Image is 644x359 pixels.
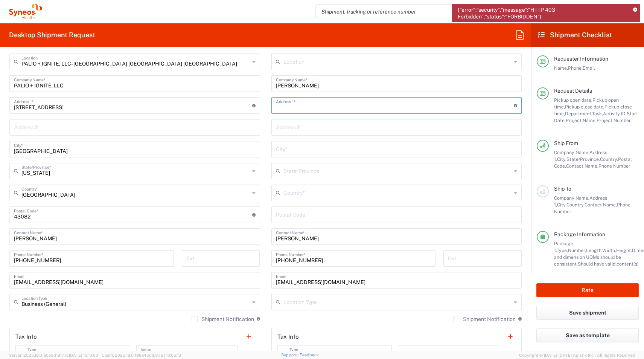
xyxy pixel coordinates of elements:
button: Rate [536,283,639,297]
h2: Tax Info [277,333,299,341]
h2: Desktop Shipment Request [9,31,95,40]
span: Client: 2025.18.0-198a450 [102,353,181,357]
span: Type, [557,247,568,253]
span: Department, [565,111,592,116]
span: Email [583,65,595,71]
span: Phone Number [598,163,630,169]
span: Contact Name, [585,202,617,208]
a: Feedback [300,353,319,357]
span: Project Name, [566,118,597,123]
span: State/Province, [566,156,600,162]
button: Save shipment [536,306,639,320]
span: Request Details [554,88,592,94]
h2: Tax Info [15,333,37,341]
span: Length, [586,247,602,253]
span: Requester Information [554,56,608,62]
span: City, [557,156,566,162]
span: Ship To [554,186,571,192]
span: Name, [554,65,568,71]
span: Server: 2025.18.0-a0edd1917ac [9,353,98,357]
span: Pickup close date, [565,104,604,110]
span: Package Information [554,231,605,237]
span: Company Name, [554,195,589,201]
h2: Shipment Checklist [538,31,612,40]
span: Should have valid content(s) [578,261,639,267]
button: Save as template [536,328,639,342]
span: Activity ID, [603,111,627,116]
input: Shipment, tracking or reference number [316,5,511,19]
span: [DATE] 10:06:13 [152,353,181,357]
span: Package 1: [554,241,573,253]
span: Pickup open date, [554,97,592,103]
span: Project Number [597,118,631,123]
span: Height, [616,247,632,253]
label: Shipment Notification [453,316,516,322]
span: Ship From [554,140,578,146]
span: Country, [566,202,585,208]
span: Copyright © [DATE]-[DATE] Agistix Inc., All Rights Reserved [519,352,635,359]
label: Shipment Notification [192,316,254,322]
span: Width, [602,247,616,253]
span: Phone, [568,65,583,71]
span: Company Name, [554,150,589,155]
span: {"error":"security","message":"HTTP 403 Forbidden","status":"FORBIDDEN"} [458,6,628,20]
span: Contact Name, [566,163,598,169]
span: City, [557,202,566,208]
span: Country, [600,156,618,162]
span: [DATE] 10:10:00 [69,353,98,357]
span: Task, [592,111,603,116]
a: Support [281,353,300,357]
span: Number, [568,247,586,253]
